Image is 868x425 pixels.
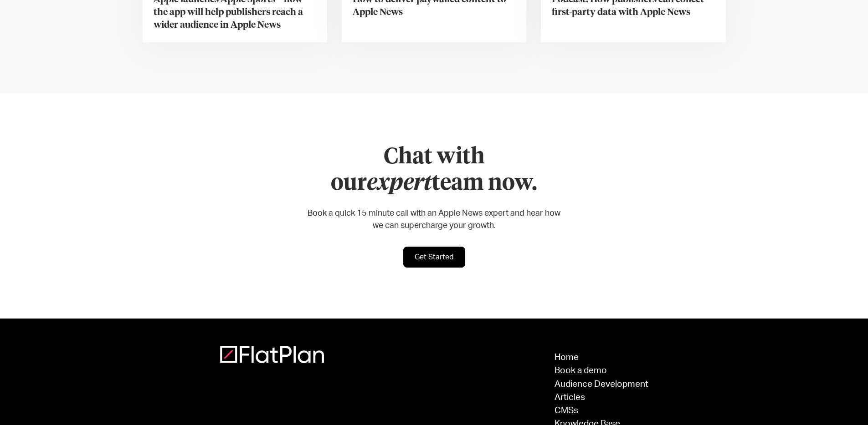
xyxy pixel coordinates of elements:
[307,207,562,232] p: Book a quick 15 minute call with an Apple News expert and hear how we can supercharge your growth.
[367,172,432,194] em: expert
[555,380,648,389] a: Audience Development
[307,144,562,197] h2: Chat with our team now.
[555,366,648,375] a: Book a demo
[555,353,648,362] a: Home
[555,393,648,402] a: Articles
[555,406,648,415] a: CMSs
[403,247,465,268] a: Get Started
